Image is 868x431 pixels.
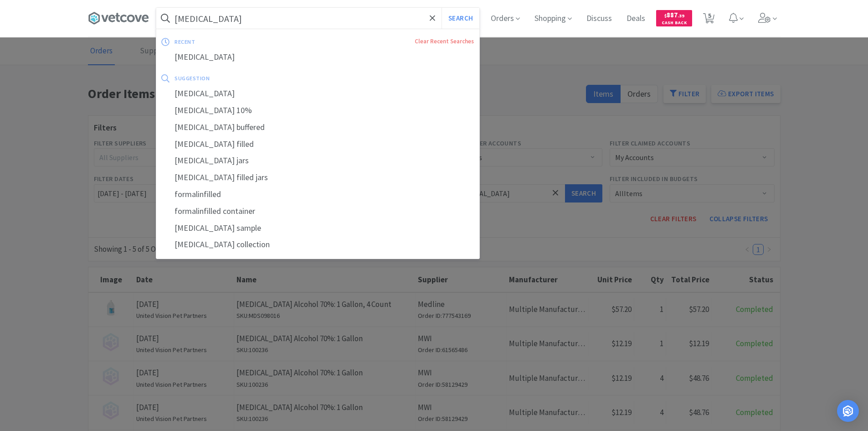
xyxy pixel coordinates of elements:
[415,37,474,45] a: Clear Recent Searches
[664,13,667,19] span: $
[156,169,479,186] div: [MEDICAL_DATA] filled jars
[837,400,859,422] div: Open Intercom Messenger
[656,6,692,31] a: $887.39Cash Back
[156,220,479,237] div: [MEDICAL_DATA] sample
[156,203,479,220] div: formalinfilled container
[678,13,684,19] span: . 39
[623,15,649,23] a: Deals
[699,16,718,24] a: 5
[156,152,479,169] div: [MEDICAL_DATA] jars
[175,35,305,49] div: recent
[156,236,479,253] div: [MEDICAL_DATA] collection
[664,10,684,19] span: 887
[156,119,479,136] div: [MEDICAL_DATA] buffered
[156,102,479,119] div: [MEDICAL_DATA] 10%
[156,136,479,153] div: [MEDICAL_DATA] filled
[156,8,479,29] input: Search by item, sku, manufacturer, ingredient, size...
[175,71,342,85] div: suggestion
[156,186,479,203] div: formalinfilled
[156,85,479,102] div: [MEDICAL_DATA]
[583,15,616,23] a: Discuss
[156,49,479,66] div: [MEDICAL_DATA]
[442,8,479,29] button: Search
[662,21,687,26] span: Cash Back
